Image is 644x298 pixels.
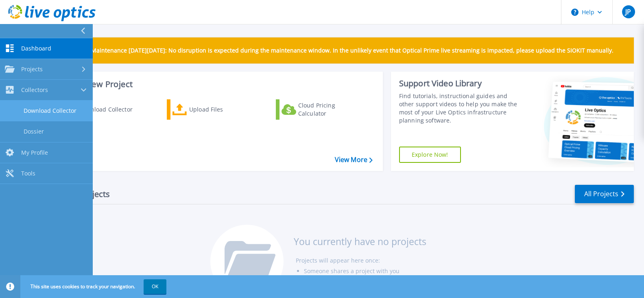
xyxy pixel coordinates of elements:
div: Find tutorials, instructional guides and other support videos to help you make the most of your L... [399,92,522,125]
h3: You currently have no projects [294,237,426,246]
a: Upload Files [167,99,258,120]
span: Collectors [21,86,48,94]
div: Cloud Pricing Calculator [298,101,363,118]
span: Dashboard [21,45,51,52]
h3: Start a New Project [58,80,372,89]
li: Someone shares a project with you [304,266,426,276]
a: Cloud Pricing Calculator [276,99,367,120]
span: This site uses cookies to track your navigation. [22,279,166,294]
div: Download Collector [79,101,144,118]
div: Upload Files [189,101,254,118]
span: My Profile [21,149,48,156]
span: Tools [21,170,35,177]
span: JP [625,9,631,15]
p: Scheduled Maintenance [DATE][DATE]: No disruption is expected during the maintenance window. In t... [61,47,613,54]
button: OK [144,279,166,294]
a: Download Collector [58,99,148,120]
div: Support Video Library [399,78,522,89]
li: Projects will appear here once: [296,255,426,266]
a: All Projects [575,185,634,203]
span: Projects [21,66,43,73]
a: Explore Now! [399,147,461,163]
a: View More [335,156,373,164]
